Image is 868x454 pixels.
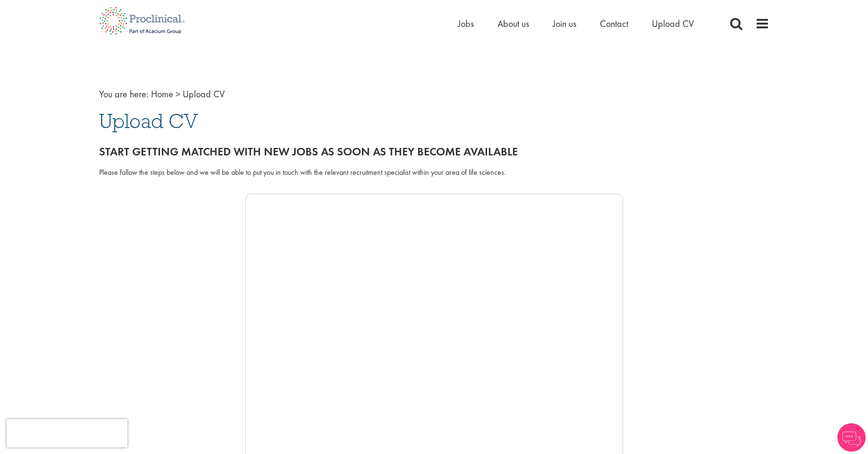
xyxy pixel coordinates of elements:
a: About us [497,17,529,30]
a: breadcrumb link [151,88,173,100]
span: Upload CV [99,108,198,134]
span: You are here: [99,88,149,100]
span: > [176,88,180,100]
a: Jobs [458,17,474,30]
img: Chatbot [837,423,866,452]
a: Upload CV [652,17,694,30]
h2: Start getting matched with new jobs as soon as they become available [99,146,769,158]
a: Contact [600,17,628,30]
div: Please follow the steps below and we will be able to put you in touch with the relevant recruitme... [99,167,769,178]
span: Upload CV [183,88,225,100]
iframe: reCAPTCHA [7,419,127,447]
a: Join us [553,17,576,30]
